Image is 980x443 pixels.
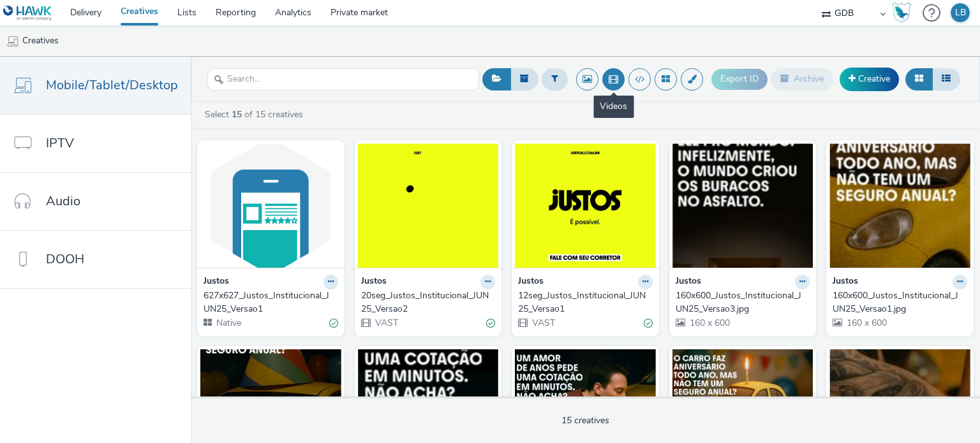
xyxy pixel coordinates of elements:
span: Native [215,317,241,329]
button: Grid [905,68,933,90]
div: Valid [329,317,338,330]
div: 160x600_Justos_Institucional_JUN25_Versao1.jpg [833,289,962,316]
div: 20seg_Justos_Institucional_JUN25_Versao2 [361,289,491,316]
a: 12seg_Justos_Institucional_JUN25_Versao1 [518,289,653,316]
img: 12seg_Justos_Institucional_JUN25_Versao1 visual [515,143,656,268]
strong: Justos [361,275,387,289]
span: 160 x 600 [688,317,730,329]
img: 160x600_Justos_Institucional_JUN25_Versao1.jpg visual [829,143,970,268]
span: Mobile/Tablet/Desktop [46,76,178,94]
a: Creative [840,68,899,91]
a: Hawk Academy [892,3,916,23]
strong: Justos [676,275,701,289]
img: 160x600_Justos_Institucional_JUN25_Versao3.jpg visual [672,143,813,268]
strong: Justos [518,275,544,289]
img: undefined Logo [3,5,52,21]
span: 15 creatives [561,414,609,426]
strong: Justos [204,275,229,289]
button: Table [932,68,960,90]
a: 160x600_Justos_Institucional_JUN25_Versao1.jpg [833,289,967,316]
img: 20seg_Justos_Institucional_JUN25_Versao2 visual [358,143,499,268]
span: IPTV [46,134,74,152]
a: 627x627_Justos_Institucional_JUN25_Versao1 [204,289,338,316]
div: LB [955,3,966,22]
img: mobile [6,35,19,48]
div: Valid [644,317,653,330]
img: Hawk Academy [892,3,911,23]
strong: Justos [833,275,858,289]
span: 160 x 600 [845,317,887,329]
div: 12seg_Justos_Institucional_JUN25_Versao1 [518,289,648,316]
div: Valid [486,317,495,330]
a: Select of 15 creatives [204,108,308,120]
a: 160x600_Justos_Institucional_JUN25_Versao3.jpg [676,289,810,316]
button: Archive [771,68,833,90]
span: Audio [46,192,80,210]
img: 627x627_Justos_Institucional_JUN25_Versao1 visual [200,143,341,268]
input: Search... [207,68,479,91]
a: 20seg_Justos_Institucional_JUN25_Versao2 [361,289,496,316]
span: DOOH [46,250,84,268]
span: VAST [531,317,555,329]
span: VAST [374,317,398,329]
button: Export ID [711,69,768,89]
div: 160x600_Justos_Institucional_JUN25_Versao3.jpg [676,289,805,316]
div: 627x627_Justos_Institucional_JUN25_Versao1 [204,289,333,316]
strong: 15 [232,108,242,120]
